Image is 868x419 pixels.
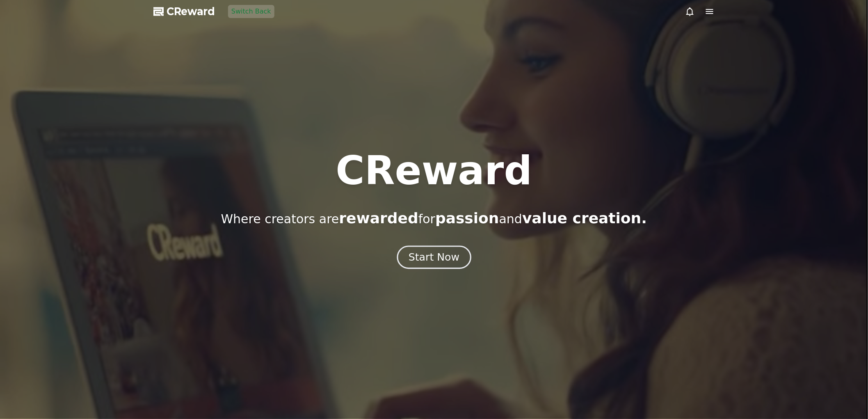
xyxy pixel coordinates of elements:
p: Where creators are for and [221,210,647,227]
a: Start Now [399,254,470,262]
button: Start Now [397,245,471,269]
div: Start Now [409,250,459,264]
span: CReward [167,5,215,18]
h1: CReward [336,151,532,190]
span: rewarded [339,210,418,227]
a: CReward [153,5,215,18]
button: Switch Back [228,5,274,18]
span: value creation. [522,210,647,227]
span: passion [435,210,499,227]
